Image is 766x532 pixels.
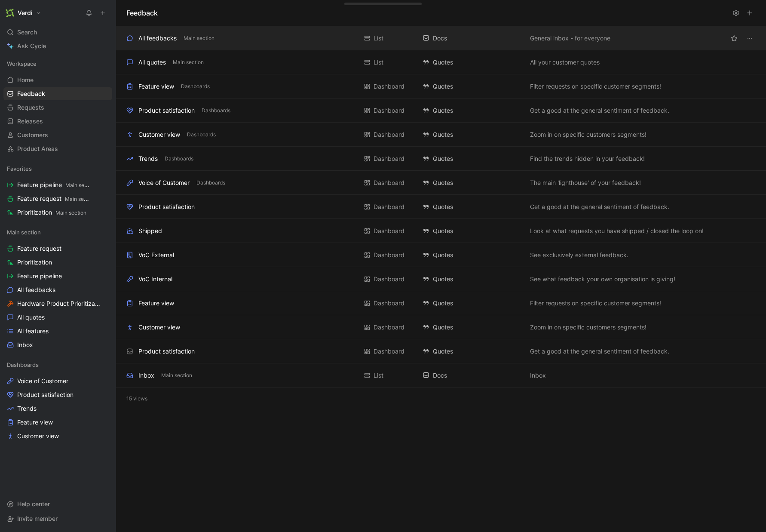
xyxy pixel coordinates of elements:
div: Feature viewDashboard QuotesFilter requests on specific customer segments!View actions [116,291,766,315]
div: Dashboard [374,202,404,212]
span: Feature request [17,194,91,203]
div: Quotes [423,322,521,332]
span: General inbox - for everyone [530,33,610,43]
div: Dashboard [374,322,404,332]
span: Inbox [530,370,546,381]
span: Dashboards [7,360,39,369]
span: Inbox [17,341,33,349]
a: All feedbacks [3,283,112,296]
div: VoC ExternalDashboard QuotesSee exclusively external feedback.View actions [116,243,766,267]
div: Trends [138,154,158,164]
span: Main section [65,196,96,202]
button: See exclusively external feedback. [528,250,630,260]
a: Hardware Product Prioritization [3,297,112,310]
div: Customer view [138,322,180,332]
span: Hardware Product Prioritization [17,299,101,308]
span: Get a good at the general sentiment of feedback. [530,346,669,357]
a: Home [3,74,112,86]
div: Quotes [423,57,521,68]
button: Look at what requests you have shipped / closed the loop on! [528,226,705,236]
div: Dashboard [374,105,404,116]
span: All features [17,327,49,335]
a: Releases [3,115,112,128]
span: Requests [17,103,44,112]
span: Product Areas [17,145,58,153]
a: Prioritization [3,256,112,269]
a: Product satisfaction [3,388,112,401]
div: Quotes [423,274,521,284]
div: TrendsDashboardsDashboard QuotesFind the trends hidden in your feedback!View actions [116,147,766,171]
button: Filter requests on specific customer segments! [528,81,663,92]
div: Quotes [423,250,521,260]
div: VoC Internal [138,274,172,284]
span: Voice of Customer [17,377,68,385]
div: Quotes [423,202,521,212]
a: Trends [3,402,112,415]
span: Prioritization [17,208,86,217]
div: Product satisfaction [138,202,195,212]
div: DashboardsVoice of CustomerProduct satisfactionTrendsFeature viewCustomer view [3,358,112,443]
span: Get a good at the general sentiment of feedback. [530,202,669,212]
button: Main section [159,372,194,379]
div: Help center [3,498,112,510]
a: Feature requestMain section [3,192,112,205]
button: Find the trends hidden in your feedback! [528,154,647,164]
div: Customer viewDashboardsDashboard QuotesZoom in on specific customers segments!View actions [116,123,766,147]
button: View actions [744,32,756,44]
h1: Verdi [18,9,32,17]
div: Feature view [138,298,174,308]
span: Main section [184,34,214,43]
div: Voice of CustomerDashboardsDashboard QuotesThe main 'lighthouse' of your feedback!View actions [116,171,766,195]
a: Feature request [3,242,112,255]
div: Feature viewDashboardsDashboard QuotesFilter requests on specific customer segments!View actions [116,74,766,98]
div: 15 views [116,387,766,410]
div: All feedbacksMain sectionList DocsGeneral inbox - for everyoneView actions [116,26,766,50]
button: Main section [182,34,216,42]
div: Quotes [423,81,521,92]
span: See what feedback your own organisation is giving! [530,274,675,284]
span: Main section [65,182,96,188]
div: Search [3,26,112,39]
div: Inbox [138,370,154,381]
a: PrioritizationMain section [3,206,112,219]
div: List [374,33,383,43]
div: Dashboard [374,81,404,92]
span: Get a good at the general sentiment of feedback. [530,105,669,116]
a: Customer view [3,430,112,443]
a: Customers [3,129,112,141]
div: Dashboard [374,129,404,140]
span: Feature pipeline [17,272,62,280]
span: Feature view [17,418,53,427]
div: Quotes [423,346,521,357]
span: Invite member [17,515,58,522]
div: Main sectionFeature requestPrioritizationFeature pipelineAll feedbacksHardware Product Prioritiza... [3,226,112,351]
span: Filter requests on specific customer segments! [530,81,661,92]
span: Dashboards [181,82,210,91]
span: Feature request [17,244,61,253]
button: The main 'lighthouse' of your feedback! [528,178,643,188]
a: Inbox [3,338,112,351]
a: Voice of Customer [3,375,112,387]
div: Product satisfactionDashboard QuotesGet a good at the general sentiment of feedback.View actions [116,195,766,219]
span: Dashboards [202,106,230,115]
div: Quotes [423,154,521,164]
a: Requests [3,101,112,114]
span: Main section [173,58,204,67]
div: Product satisfactionDashboard QuotesGet a good at the general sentiment of feedback.View actions [116,339,766,363]
span: Ask Cycle [17,41,46,51]
span: The main 'lighthouse' of your feedback! [530,178,641,188]
div: Dashboard [374,154,404,164]
div: Dashboards [3,358,112,371]
div: Dashboard [374,250,404,260]
a: Feature view [3,416,112,429]
button: Zoom in on specific customers segments! [528,129,648,140]
div: Quotes [423,226,521,236]
button: Get a good at the general sentiment of feedback. [528,105,671,116]
a: Product Areas [3,142,112,155]
button: Dashboards [185,131,218,138]
div: Dashboard [374,178,404,188]
span: Main section [161,371,192,380]
a: Feature pipeline [3,270,112,283]
button: Filter requests on specific customer segments! [528,298,663,308]
span: Feature pipeline [17,181,91,190]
